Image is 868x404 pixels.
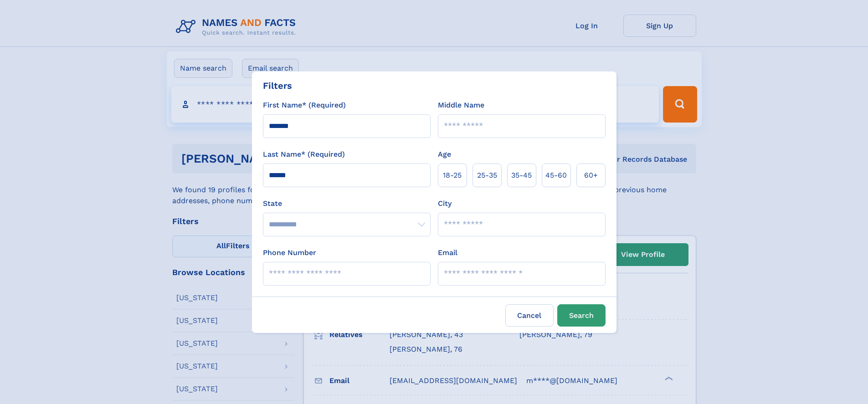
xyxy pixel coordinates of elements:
[545,170,567,181] span: 45‑60
[438,247,457,258] label: Email
[263,100,346,111] label: First Name* (Required)
[438,100,484,111] label: Middle Name
[557,304,606,327] button: Search
[511,170,532,181] span: 35‑45
[263,247,316,258] label: Phone Number
[477,170,497,181] span: 25‑35
[584,170,598,181] span: 60+
[443,170,462,181] span: 18‑25
[438,149,451,160] label: Age
[263,198,431,209] label: State
[438,198,452,209] label: City
[263,149,345,160] label: Last Name* (Required)
[505,304,554,327] label: Cancel
[263,79,292,92] div: Filters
